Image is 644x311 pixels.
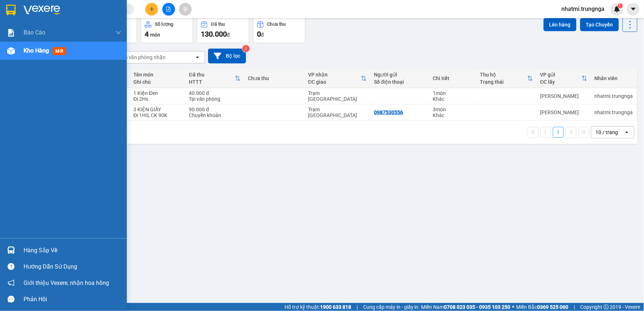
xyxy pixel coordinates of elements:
button: Bộ lọc [208,49,246,63]
span: | [574,303,575,311]
div: Khác [433,112,473,118]
img: icon-new-feature [614,6,620,12]
div: Chưa thu [267,22,286,27]
span: nhatmi.trungnga [556,4,611,13]
svg: open [624,129,630,135]
span: món [150,32,160,38]
div: [PERSON_NAME] [540,109,587,115]
div: Đã thu [189,72,235,78]
span: Cung cấp máy in - giấy in: [363,303,420,311]
div: Người gửi [374,72,425,78]
div: nhatmi.trungnga [595,93,633,99]
div: Chuyển khoản [189,112,241,118]
div: Trạm [GEOGRAPHIC_DATA] [308,107,367,118]
div: Chưa thu [248,75,301,81]
span: file-add [166,7,171,12]
div: [PERSON_NAME] [540,93,587,99]
div: Ghi chú [133,79,182,85]
div: Đi 1HS, CK 90K [133,112,182,118]
div: 0944438801 [69,24,143,34]
div: Đã thu [211,22,225,27]
div: 40.000 đ [189,90,241,96]
img: warehouse-icon [7,246,15,254]
div: 3 món [433,107,473,112]
button: plus [145,3,158,16]
span: question-circle [8,263,14,270]
div: nhatmi.trungnga [595,109,633,115]
div: Trạng thái [480,79,527,85]
div: 0987530556 [374,109,403,115]
div: 1 Kiện Đen [133,90,182,96]
div: Hướng dẫn sử dụng [24,261,121,272]
div: Hàng sắp về [24,245,121,256]
span: message [8,296,14,303]
div: Khác [433,96,473,102]
span: Giới thiệu Vexere, nhận hoa hồng [24,278,109,287]
div: 90.000 đ [189,107,241,112]
span: ⚪️ [512,306,515,308]
strong: 1900 633 818 [320,304,351,310]
sup: 2 [242,45,250,52]
span: Đã thu : [5,39,28,46]
button: 1 [553,127,564,138]
span: đ [227,32,230,38]
span: down [116,30,121,36]
div: Tên món [133,72,182,78]
svg: open [195,54,200,60]
th: Toggle SortBy [304,69,370,88]
div: Phản hồi [24,294,121,305]
div: VP nhận [308,72,361,78]
div: Chi tiết [433,75,473,81]
button: Đã thu130.000đ [197,17,249,43]
button: caret-down [627,3,640,16]
div: Tại văn phòng [189,96,241,102]
button: file-add [162,3,175,16]
div: VP gửi [540,72,582,78]
div: Thu hộ [480,72,527,78]
span: caret-down [630,6,637,12]
img: logo-vxr [6,5,16,16]
button: Chưa thu0đ [253,17,306,43]
strong: 0369 525 060 [537,304,569,310]
div: Trạm [GEOGRAPHIC_DATA] [308,90,367,102]
div: Chọn văn phòng nhận [116,54,166,61]
div: Số lượng [155,22,174,27]
button: Lên hàng [544,18,577,31]
span: 130.000 [201,30,227,38]
div: [PERSON_NAME] [6,6,64,22]
img: warehouse-icon [7,47,15,55]
div: ĐC lấy [540,79,582,85]
span: mới [53,47,66,55]
div: Số điện thoại [374,79,425,85]
div: ĐC giao [308,79,361,85]
span: Miền Nam [421,303,511,311]
span: Nhận: [69,7,87,14]
span: SL [90,50,100,61]
span: notification [8,279,14,286]
span: Kho hàng [24,47,49,54]
span: Hỗ trợ kỹ thuật: [284,303,351,311]
div: Tên hàng: 1 Kiện Đen ( : 1 ) [6,51,143,60]
span: aim [183,7,188,12]
span: plus [149,7,154,12]
div: 3 KIỆN GIẤY [133,107,182,112]
sup: 1 [618,3,623,8]
button: Số lượng4món [141,17,193,43]
span: Miền Bắc [516,303,569,311]
div: 40.000 [5,38,65,47]
span: copyright [604,304,609,310]
div: HTTT [189,79,235,85]
div: 10 / trang [596,129,618,136]
div: Nhân viên [595,75,633,81]
span: Báo cáo [24,28,45,37]
span: | [357,303,358,311]
span: 4 [145,30,149,38]
span: Gửi: [6,6,17,14]
img: solution-icon [7,29,15,37]
span: đ [261,32,264,38]
button: aim [179,3,192,16]
button: Tạo Chuyến [580,18,619,31]
span: 1 [619,3,622,8]
span: 0 [257,30,261,38]
strong: 0708 023 035 - 0935 103 250 [444,304,511,310]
